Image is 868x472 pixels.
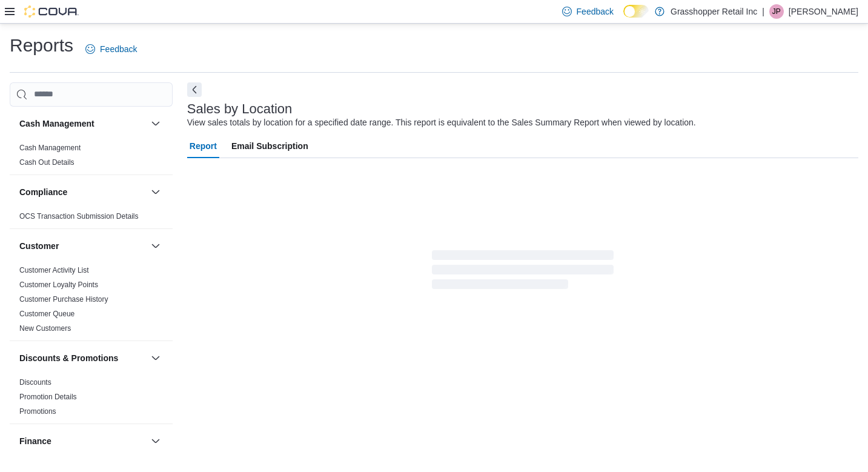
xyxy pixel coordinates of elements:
h3: Cash Management [19,118,94,130]
a: Customer Purchase History [19,295,108,304]
div: Discounts & Promotions [10,375,173,424]
button: Compliance [148,185,163,199]
a: Cash Management [19,144,81,152]
input: Dark Mode [623,5,649,18]
span: Loading [432,253,614,291]
button: Customer [148,239,163,253]
h3: Compliance [19,186,67,198]
a: Feedback [81,37,142,61]
p: Grasshopper Retail Inc [671,4,757,19]
a: Customer Activity List [19,266,89,274]
button: Discounts & Promotions [19,352,146,364]
img: Cova [24,5,79,18]
span: Report [190,134,217,158]
a: Discounts [19,378,51,387]
div: Customer [10,263,173,341]
span: Feedback [577,5,614,18]
span: JP [772,4,781,19]
div: Compliance [10,209,173,228]
a: Customer Queue [19,310,75,318]
button: Compliance [19,186,146,198]
span: Dark Mode [623,18,624,18]
p: | [762,4,764,19]
h3: Discounts & Promotions [19,352,118,364]
a: Promotion Details [19,393,77,401]
button: Customer [19,240,146,252]
h3: Customer [19,240,59,252]
div: View sales totals by location for a specified date range. This report is equivalent to the Sales ... [187,116,696,129]
div: Joe Postnikoff [769,4,784,19]
button: Next [187,82,202,97]
a: New Customers [19,324,71,333]
h1: Reports [10,33,73,58]
h3: Finance [19,435,51,447]
a: Cash Out Details [19,158,75,167]
a: OCS Transaction Submission Details [19,212,139,221]
a: Customer Loyalty Points [19,281,98,289]
button: Finance [148,434,163,448]
button: Finance [19,435,146,447]
button: Discounts & Promotions [148,351,163,365]
button: Cash Management [148,116,163,131]
span: Email Subscription [231,134,308,158]
a: Promotions [19,407,56,416]
h3: Sales by Location [187,102,293,116]
button: Cash Management [19,118,146,130]
p: [PERSON_NAME] [789,4,858,19]
div: Cash Management [10,141,173,175]
span: Feedback [100,43,137,55]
